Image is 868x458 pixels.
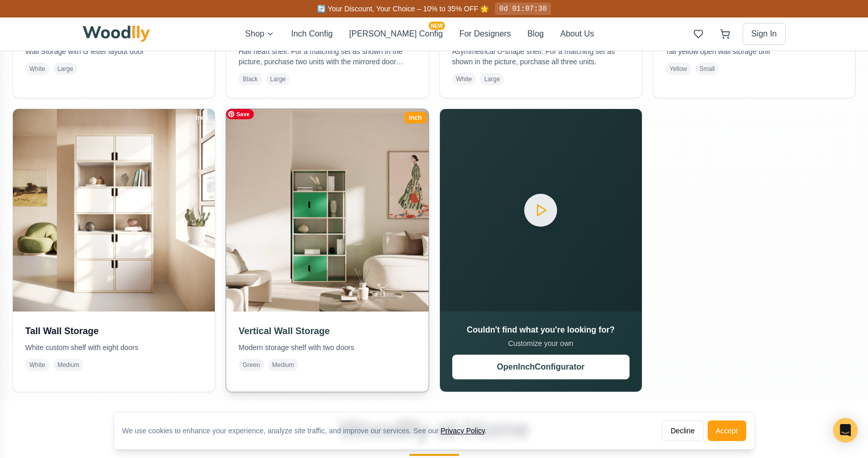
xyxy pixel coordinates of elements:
div: Open Intercom Messenger [833,418,858,443]
p: White custom shelf with eight doors [25,342,202,353]
div: Inch [191,112,213,123]
button: Decline [662,420,704,441]
p: Customize your own [452,338,630,349]
span: Save [226,109,254,119]
p: Half heart shelf. For a matching set as shown in the picture, purchase two units with the mirrore... [238,46,416,67]
span: Large [266,73,290,85]
button: About Us [560,28,594,40]
span: 🔄 Your Discount, Your Choice – 10% to 35% OFF 🌟 [317,5,489,13]
h3: Couldn't find what you're looking for? [452,324,630,336]
span: Medium [53,359,84,371]
span: Large [480,73,504,85]
span: White [452,73,476,85]
button: Blog [527,28,544,40]
button: Shop [245,28,274,40]
span: Black [238,73,262,85]
img: Woodlly [83,26,151,42]
img: Vertical Wall Storage [221,104,433,316]
h3: Vertical Wall Storage [238,324,416,338]
button: Sign In [743,23,786,45]
span: Small [695,63,719,75]
div: Inch [404,112,427,123]
span: Green [238,359,264,371]
span: Yellow [666,63,691,75]
button: OpenInchConfigurator [452,355,630,379]
img: Tall Wall Storage [13,109,215,311]
button: Inch Config [291,28,333,40]
div: We use cookies to enhance your experience, analyze site traffic, and improve our services. See our . [122,426,495,436]
p: Tall yellow open wall storage unit [666,46,843,57]
button: For Designers [459,28,511,40]
p: Wall Storage with G letter layout door [25,46,202,57]
button: Accept [708,420,746,441]
p: Modern storage shelf with two doors [238,342,416,353]
button: [PERSON_NAME] ConfigNEW [349,28,442,40]
span: Large [53,63,78,75]
span: NEW [429,22,445,30]
div: 0d 01:07:38 [495,3,550,15]
span: Medium [268,359,299,371]
a: Privacy Policy [440,427,485,435]
span: White [25,359,49,371]
h3: Tall Wall Storage [25,324,202,338]
span: White [25,63,49,75]
p: Asymmetrical U-shape shelf. For a matching set as shown in the picture, purchase all three units. [452,46,630,67]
